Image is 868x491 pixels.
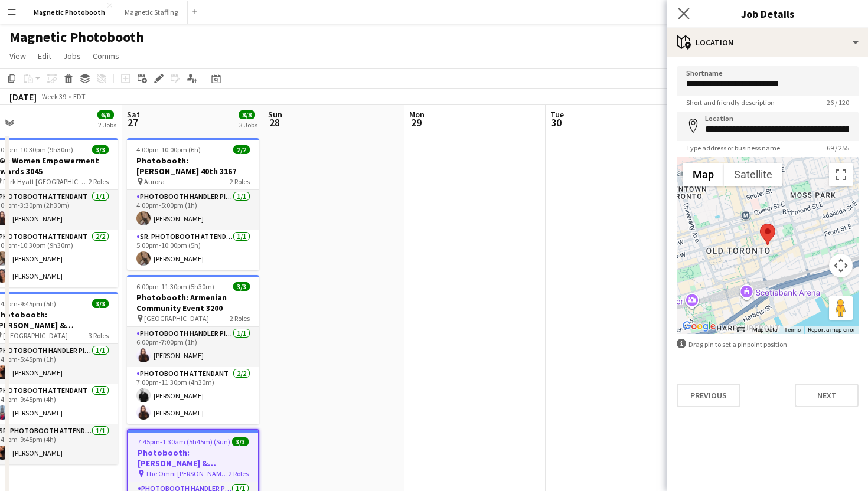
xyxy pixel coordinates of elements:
a: Open this area in Google Maps (opens a new window) [680,319,719,334]
div: 2 Jobs [98,120,116,129]
span: 3/3 [233,282,250,291]
span: 6/6 [97,110,114,119]
a: Comms [88,48,124,64]
span: 3/3 [92,299,109,308]
div: [DATE] [9,91,37,103]
span: 2 Roles [229,469,249,478]
span: 3 Roles [89,331,109,340]
button: Keyboard shortcuts [737,326,745,334]
app-card-role: Photobooth Handler Pick-Up/Drop-Off1/14:00pm-5:00pm (1h)[PERSON_NAME] [127,190,259,230]
span: Type address or business name [677,143,789,152]
h3: Photobooth: [PERSON_NAME] 40th 3167 [127,155,259,176]
a: Report a map error [808,326,855,333]
button: Drag Pegman onto the map to open Street View [829,296,853,320]
span: 6:00pm-11:30pm (5h30m) [136,282,214,291]
a: Jobs [58,48,86,64]
span: 28 [266,116,282,129]
span: Sun [268,109,282,120]
button: Show street map [683,163,724,186]
h3: Job Details [667,6,868,21]
a: View [5,48,31,64]
span: 8/8 [239,110,255,119]
span: 27 [125,116,140,129]
h3: Photobooth: [PERSON_NAME] & [PERSON_NAME]'s Wedding 3136 [128,447,258,469]
a: Terms (opens in new tab) [784,326,801,333]
app-job-card: 4:00pm-10:00pm (6h)2/2Photobooth: [PERSON_NAME] 40th 3167 Aurora2 RolesPhotobooth Handler Pick-Up... [127,138,259,270]
button: Toggle fullscreen view [829,163,853,186]
span: View [9,51,26,61]
button: Magnetic Staffing [115,1,188,24]
div: EDT [73,92,86,101]
app-card-role: Photobooth Handler Pick-Up/Drop-Off1/16:00pm-7:00pm (1h)[PERSON_NAME] [127,327,259,367]
span: Aurora [144,177,165,186]
span: Comms [93,51,119,61]
button: Magnetic Photobooth [24,1,115,24]
div: 3 Jobs [239,120,257,129]
span: Mon [409,109,425,120]
span: Sat [127,109,140,120]
span: 4:00pm-10:00pm (6h) [136,145,201,154]
span: 2 Roles [89,177,109,186]
div: Location [667,28,868,57]
span: Week 39 [39,92,68,101]
span: 3/3 [92,145,109,154]
span: 69 / 255 [817,143,859,152]
h1: Magnetic Photobooth [9,28,144,46]
img: Google [680,319,719,334]
span: 3/3 [232,437,249,446]
app-job-card: 6:00pm-11:30pm (5h30m)3/3Photobooth: Armenian Community Event 3200 [GEOGRAPHIC_DATA]2 RolesPhotob... [127,275,259,424]
span: Park Hyatt [GEOGRAPHIC_DATA] [3,177,89,186]
app-card-role: Photobooth Attendant2/27:00pm-11:30pm (4h30m)[PERSON_NAME][PERSON_NAME] [127,367,259,424]
span: 7:45pm-1:30am (5h45m) (Sun) [138,437,230,446]
a: Edit [33,48,56,64]
span: Short and friendly description [677,98,784,107]
button: Map camera controls [829,254,853,277]
button: Next [795,384,859,407]
span: 2 Roles [230,177,250,186]
span: Edit [38,51,51,61]
div: Drag pin to set a pinpoint position [677,339,859,350]
span: Tue [550,109,564,120]
span: 29 [407,116,425,129]
button: Previous [677,384,740,407]
span: Jobs [63,51,81,61]
h3: Photobooth: Armenian Community Event 3200 [127,292,259,313]
span: 2/2 [233,145,250,154]
span: 26 / 120 [817,98,859,107]
span: The Omni [PERSON_NAME][GEOGRAPHIC_DATA] [145,469,229,478]
button: Show satellite imagery [724,163,782,186]
span: 30 [549,116,564,129]
span: [GEOGRAPHIC_DATA] [144,314,209,323]
app-card-role: Sr. Photobooth Attendant1/15:00pm-10:00pm (5h)[PERSON_NAME] [127,230,259,270]
span: 2 Roles [230,314,250,323]
button: Map Data [752,326,777,334]
span: [GEOGRAPHIC_DATA] [3,331,68,340]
